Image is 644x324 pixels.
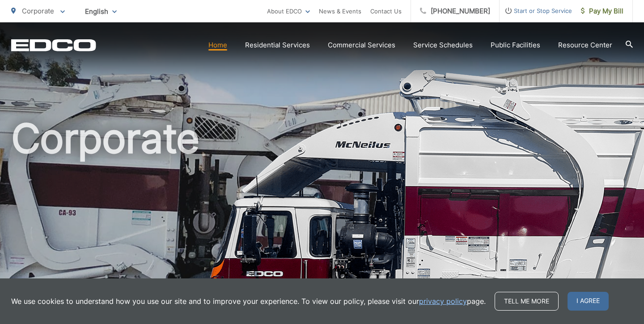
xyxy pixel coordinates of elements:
a: EDCD logo. Return to the homepage. [11,39,96,51]
span: Corporate [22,7,54,15]
a: Resource Center [558,40,612,50]
a: Contact Us [370,6,402,17]
a: Residential Services [245,40,310,50]
a: News & Events [319,6,361,17]
span: English [78,4,123,19]
a: Commercial Services [328,40,395,50]
a: Tell me more [495,292,559,311]
a: Service Schedules [413,40,473,50]
a: Home [208,40,227,50]
a: Public Facilities [491,40,540,50]
a: privacy policy [419,296,467,307]
span: I agree [568,292,609,311]
a: About EDCO [267,6,310,17]
span: Pay My Bill [581,6,623,17]
p: We use cookies to understand how you use our site and to improve your experience. To view our pol... [11,296,486,307]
